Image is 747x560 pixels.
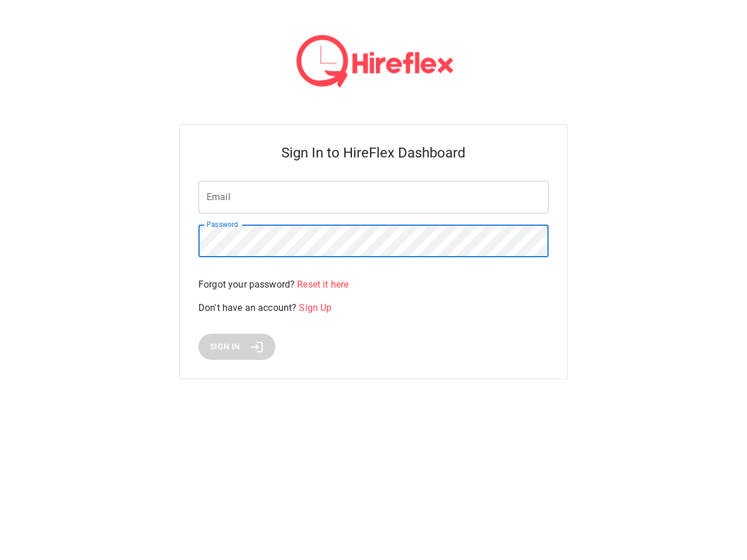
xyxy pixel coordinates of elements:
[299,302,331,313] span: Sign Up
[198,143,549,162] h5: Sign In to HireFlex Dashboard
[198,301,549,315] p: Don't have an account?
[198,278,549,292] p: Forgot your password?
[210,339,240,354] span: Sign In
[198,334,275,360] button: Sign In
[286,28,461,96] img: hireflex-color-logo-text-06e88fb7.png
[297,279,348,290] span: Reset it here
[207,219,238,229] label: Password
